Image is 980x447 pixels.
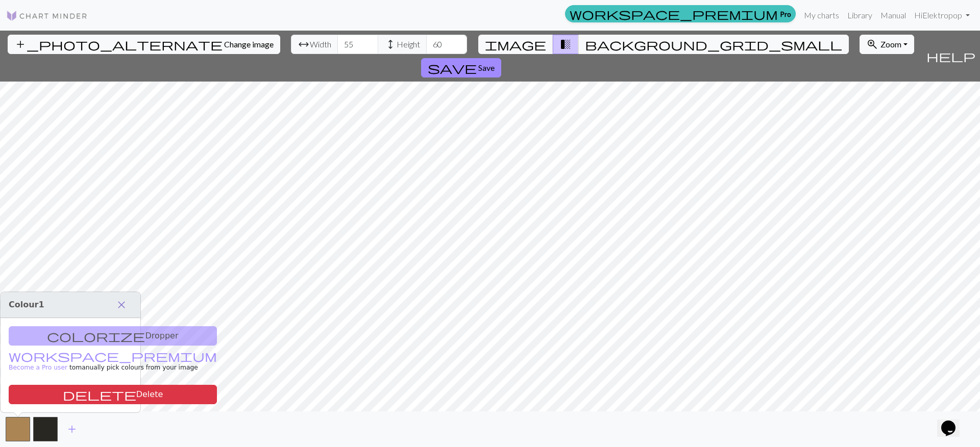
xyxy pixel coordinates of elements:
span: Height [397,38,420,50]
span: Change image [224,39,274,49]
span: zoom_in [866,37,878,51]
button: Help [922,31,980,82]
button: Delete color [9,385,217,404]
span: height [384,37,397,51]
span: add [66,422,78,436]
span: delete [63,387,136,402]
button: Save [421,58,501,77]
button: Change image [8,35,280,54]
span: arrow_range [298,37,310,51]
a: Become a Pro user [9,353,217,371]
span: workspace_premium [9,349,217,363]
span: image [485,37,546,51]
span: Save [478,63,495,72]
iframe: chat widget [937,406,970,437]
button: Add color [59,419,85,439]
span: Colour 1 [9,300,44,309]
span: save [428,61,477,75]
span: workspace_premium [570,7,778,21]
a: Pro [565,5,796,22]
a: Manual [876,5,910,25]
span: Zoom [880,39,901,49]
span: add_photo_alternate [14,37,223,51]
a: HiElektropop [910,5,974,25]
span: Width [310,38,331,50]
span: help [926,49,975,63]
span: close [115,298,128,312]
small: to manually pick colours from your image [9,353,217,371]
span: transition_fade [559,37,572,51]
button: Zoom [860,35,914,54]
img: Logo [6,10,88,22]
a: My charts [800,5,843,25]
span: background_grid_small [585,37,842,51]
button: Close [111,296,132,313]
a: Library [843,5,876,25]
